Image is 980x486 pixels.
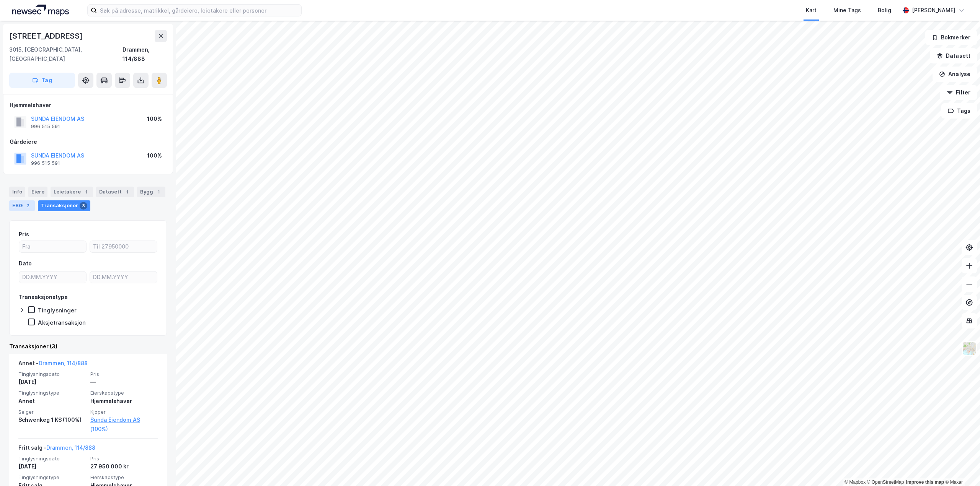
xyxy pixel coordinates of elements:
[18,462,86,471] div: [DATE]
[10,101,167,110] div: Hjemmelshaver
[18,377,86,387] div: [DATE]
[912,6,955,15] div: [PERSON_NAME]
[38,200,90,211] div: Transaksjoner
[906,479,944,485] a: Improve this map
[19,241,86,252] input: Fra
[155,188,162,196] div: 1
[942,449,980,486] div: Kontrollprogram for chat
[90,271,157,283] input: DD.MM.YYYY
[940,85,977,100] button: Filter
[46,444,95,451] a: Drammen, 114/888
[19,293,68,302] div: Transaksjonstype
[19,259,32,268] div: Dato
[9,342,167,351] div: Transaksjoner (3)
[18,474,86,481] span: Tinglysningstype
[18,455,86,462] span: Tinglysningsdato
[90,241,157,252] input: Til 27950000
[90,474,158,481] span: Eierskapstype
[12,5,69,16] img: logo.a4113a55bc3d86da70a041830d287a7e.svg
[18,415,86,424] div: Schwenkeg 1 KS (100%)
[97,5,301,16] input: Søk på adresse, matrikkel, gårdeiere, leietakere eller personer
[942,449,980,486] iframe: Chat Widget
[10,137,167,146] div: Gårdeiere
[90,415,158,434] a: Sunda Eiendom AS (100%)
[19,271,86,283] input: DD.MM.YYYY
[147,114,162,124] div: 100%
[9,200,35,211] div: ESG
[9,45,122,63] div: 3015, [GEOGRAPHIC_DATA], [GEOGRAPHIC_DATA]
[18,397,86,406] div: Annet
[18,371,86,377] span: Tinglysningsdato
[51,187,93,197] div: Leietakere
[806,6,817,15] div: Kart
[24,202,32,210] div: 2
[82,188,90,196] div: 1
[18,443,95,455] div: Fritt salg -
[90,409,158,415] span: Kjøper
[31,160,60,166] div: 996 515 591
[28,187,47,197] div: Eiere
[80,202,87,210] div: 3
[933,67,977,82] button: Analyse
[90,390,158,396] span: Eierskapstype
[867,479,904,485] a: OpenStreetMap
[962,341,977,356] img: Z
[18,359,88,371] div: Annet -
[19,230,29,239] div: Pris
[31,124,60,130] div: 996 515 591
[96,187,134,197] div: Datasett
[925,30,977,45] button: Bokmerker
[137,187,165,197] div: Bygg
[90,462,158,471] div: 27 950 000 kr
[39,360,88,366] a: Drammen, 114/888
[90,397,158,406] div: Hjemmelshaver
[38,307,77,314] div: Tinglysninger
[18,409,86,415] span: Selger
[833,6,861,15] div: Mine Tags
[90,377,158,387] div: —
[90,371,158,377] span: Pris
[90,455,158,462] span: Pris
[930,48,977,63] button: Datasett
[147,151,162,160] div: 100%
[941,103,977,119] button: Tags
[878,6,891,15] div: Bolig
[18,390,86,396] span: Tinglysningstype
[9,30,84,42] div: [STREET_ADDRESS]
[9,187,25,197] div: Info
[122,45,167,63] div: Drammen, 114/888
[9,73,75,88] button: Tag
[123,188,131,196] div: 1
[844,479,866,485] a: Mapbox
[38,319,86,326] div: Aksjetransaksjon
